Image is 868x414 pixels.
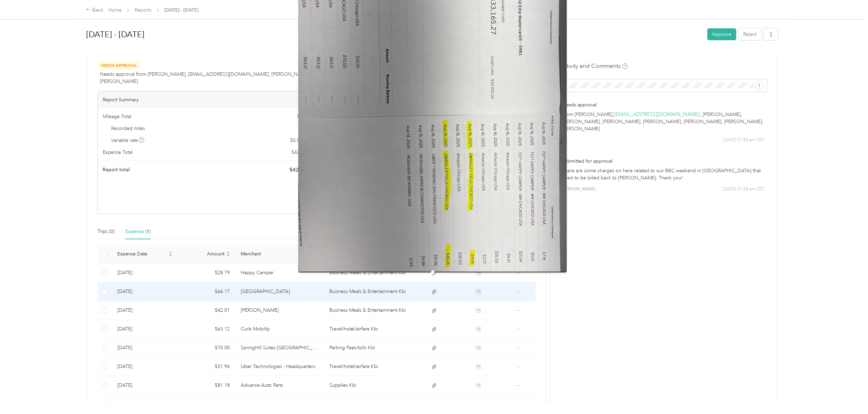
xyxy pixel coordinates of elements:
[289,166,309,174] span: $ 425.23
[178,376,235,395] td: $81.18
[111,125,145,132] span: Recorded miles
[98,228,115,235] div: Trips (0)
[518,270,519,276] span: -
[500,264,536,282] td: -
[98,62,140,70] span: Needs Approval
[723,137,765,143] span: [DATE] 07:58 am CDT
[236,320,324,339] td: Curb Mobility
[103,149,133,156] span: Expense Total
[112,395,178,414] td: 8-5-2025
[324,264,412,282] td: Business Meals & Entertainment Kbi
[178,320,235,339] td: $63.12
[500,301,536,320] td: -
[562,167,765,181] p: There are some charges on here related to our BBC weekend in [GEOGRAPHIC_DATA] that need to be bi...
[108,7,122,13] a: Home
[324,395,412,414] td: Car Wash/cleaning Kbi
[562,101,765,108] p: Needs approval
[560,62,628,70] h4: Activity and Comments
[500,339,536,357] td: -
[236,264,324,282] td: Happy Camper
[86,6,104,14] div: Back
[168,253,173,257] span: caret-down
[324,282,412,301] td: Business Meals & Entertainment Kbi
[500,395,536,414] td: -
[518,345,519,351] span: -
[117,251,167,257] span: Expense Date
[290,137,309,144] span: $ 0.00 / mi
[739,28,762,40] button: Reject
[135,7,151,13] a: Reports
[236,395,324,414] td: Rainstorm Car Wash
[241,251,313,257] span: Merchant
[324,357,412,376] td: Travel/hotel/airfare Kbi
[103,113,131,120] span: Mileage Total
[112,301,178,320] td: 8-16-2025
[291,149,309,156] span: $ 425.23
[112,264,178,282] td: 8-18-2025
[562,186,596,192] span: [PERSON_NAME]
[236,282,324,301] td: Wrigley Field
[723,186,765,192] span: [DATE] 07:58 am CDT
[178,264,235,282] td: $28.79
[112,339,178,357] td: 8-16-2025
[86,26,702,43] h1: Aug 1 - 31, 2025
[111,137,145,144] span: Variable rate
[178,357,235,376] td: $51.96
[614,111,700,118] a: [EMAIL_ADDRESS][DOMAIN_NAME]
[178,282,235,301] td: $66.17
[98,91,314,108] div: Report Summary
[168,250,173,254] span: caret-up
[518,364,519,369] span: -
[518,401,519,407] span: -
[178,245,235,264] th: Amount
[324,320,412,339] td: Travel/hotel/airfare Kbi
[236,301,324,320] td: Levain Bakery
[125,228,151,235] div: Expense (8)
[112,320,178,339] td: 8-16-2025
[518,289,519,294] span: -
[226,250,230,254] span: caret-up
[103,166,130,173] span: Report total
[562,111,765,132] p: From [PERSON_NAME], , [PERSON_NAME], [PERSON_NAME], [PERSON_NAME], [PERSON_NAME], [PERSON_NAME], ...
[518,326,519,332] span: -
[164,6,198,14] span: [DATE] - [DATE]
[112,357,178,376] td: 8-16-2025
[178,301,235,320] td: $42.01
[500,376,536,395] td: -
[830,376,868,414] iframe: Everlance-gr Chat Button Frame
[324,339,412,357] td: Parking Fees/tolls Kbi
[226,253,230,257] span: caret-down
[112,282,178,301] td: 8-16-2025
[100,71,536,85] span: Needs approval from [PERSON_NAME], [EMAIL_ADDRESS][DOMAIN_NAME], [PERSON_NAME], [PERSON_NAME], [P...
[562,158,765,165] p: Submitted for approval
[236,339,324,357] td: SpringHill Suites Chicago Downtown River North
[183,251,224,257] span: Amount
[236,376,324,395] td: Advance Auto Parts
[707,28,736,40] button: Approve
[297,113,309,120] span: $ 0.00
[236,245,324,264] th: Merchant
[178,339,235,357] td: $70.00
[236,357,324,376] td: Uber Technologies - Headquarters
[178,395,235,414] td: $22.00
[500,320,536,339] td: -
[112,245,178,264] th: Expense Date
[324,376,412,395] td: Supplies Kbi
[500,282,536,301] td: -
[112,376,178,395] td: 8-5-2025
[518,307,519,313] span: -
[324,301,412,320] td: Business Meals & Entertainment Kbi
[518,382,519,388] span: -
[500,357,536,376] td: -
